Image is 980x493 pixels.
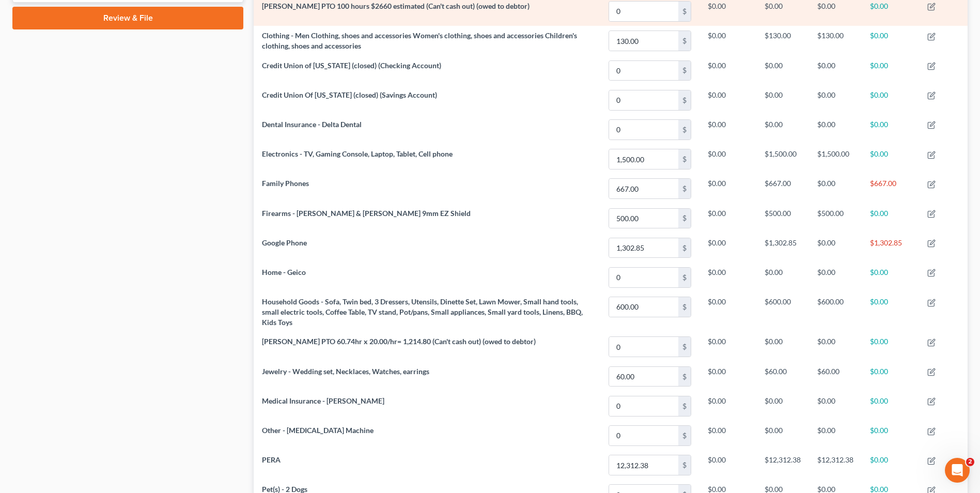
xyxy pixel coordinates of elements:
[678,2,691,21] div: $
[262,31,577,50] span: Clothing - Men Clothing, shoes and accessories Women's clothing, shoes and accessories Children's...
[699,292,756,332] td: $0.00
[678,149,691,169] div: $
[262,61,441,70] span: Credit Union of [US_STATE] (closed) (Checking Account)
[678,90,691,110] div: $
[699,332,756,362] td: $0.00
[678,209,691,228] div: $
[678,179,691,198] div: $
[609,455,678,475] input: 0.00
[756,391,809,421] td: $0.00
[809,421,862,450] td: $0.00
[809,451,862,480] td: $12,312.38
[862,204,919,233] td: $0.00
[966,458,974,466] span: 2
[756,263,809,292] td: $0.00
[809,85,862,115] td: $0.00
[609,337,678,357] input: 0.00
[609,367,678,387] input: 0.00
[756,115,809,144] td: $0.00
[699,204,756,233] td: $0.00
[809,26,862,55] td: $130.00
[609,31,678,51] input: 0.00
[699,362,756,391] td: $0.00
[809,115,862,144] td: $0.00
[262,149,453,158] span: Electronics - TV, Gaming Console, Laptop, Tablet, Cell phone
[609,149,678,169] input: 0.00
[809,263,862,292] td: $0.00
[262,2,530,10] span: [PERSON_NAME] PTO 100 hours $2660 estimated (Can't cash out) (owed to debtor)
[609,396,678,416] input: 0.00
[609,120,678,140] input: 0.00
[756,26,809,55] td: $130.00
[809,391,862,421] td: $0.00
[262,396,384,405] span: Medical Insurance - [PERSON_NAME]
[262,238,307,247] span: Google Phone
[862,421,919,450] td: $0.00
[262,337,536,346] span: [PERSON_NAME] PTO 60.74hr x 20.00/hr= 1,214.80 (Can't cash out) (owed to debtor)
[609,2,678,21] input: 0.00
[756,362,809,391] td: $60.00
[262,179,309,188] span: Family Phones
[678,396,691,416] div: $
[756,421,809,450] td: $0.00
[699,26,756,55] td: $0.00
[678,455,691,475] div: $
[678,268,691,287] div: $
[678,238,691,258] div: $
[862,292,919,332] td: $0.00
[609,426,678,445] input: 0.00
[699,391,756,421] td: $0.00
[945,458,970,483] iframe: Intercom live chat
[609,179,678,198] input: 0.00
[678,31,691,51] div: $
[678,120,691,140] div: $
[699,451,756,480] td: $0.00
[756,332,809,362] td: $0.00
[862,233,919,263] td: $1,302.85
[262,90,437,99] span: Credit Union Of [US_STATE] (closed) (Savings Account)
[862,451,919,480] td: $0.00
[699,174,756,204] td: $0.00
[262,455,281,464] span: PERA
[756,292,809,332] td: $600.00
[699,233,756,263] td: $0.00
[862,85,919,115] td: $0.00
[678,367,691,387] div: $
[609,90,678,110] input: 0.00
[809,362,862,391] td: $60.00
[678,337,691,357] div: $
[756,85,809,115] td: $0.00
[862,56,919,85] td: $0.00
[699,56,756,85] td: $0.00
[756,451,809,480] td: $12,312.38
[12,7,243,29] a: Review & File
[609,209,678,228] input: 0.00
[262,426,374,435] span: Other - [MEDICAL_DATA] Machine
[809,332,862,362] td: $0.00
[609,238,678,258] input: 0.00
[809,204,862,233] td: $500.00
[678,426,691,445] div: $
[862,332,919,362] td: $0.00
[862,362,919,391] td: $0.00
[678,297,691,317] div: $
[262,120,362,129] span: Dental Insurance - Delta Dental
[862,26,919,55] td: $0.00
[809,144,862,174] td: $1,500.00
[862,391,919,421] td: $0.00
[756,204,809,233] td: $500.00
[756,144,809,174] td: $1,500.00
[699,85,756,115] td: $0.00
[262,297,583,327] span: Household Goods - Sofa, Twin bed, 3 Dressers, Utensils, Dinette Set, Lawn Mower, Small hand tools...
[862,174,919,204] td: $667.00
[862,115,919,144] td: $0.00
[609,297,678,317] input: 0.00
[262,367,429,376] span: Jewelry - Wedding set, Necklaces, Watches, earrings
[699,115,756,144] td: $0.00
[262,209,471,218] span: Firearms - [PERSON_NAME] & [PERSON_NAME] 9mm EZ Shield
[609,268,678,287] input: 0.00
[262,268,306,276] span: Home - Geico
[862,263,919,292] td: $0.00
[756,233,809,263] td: $1,302.85
[678,61,691,81] div: $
